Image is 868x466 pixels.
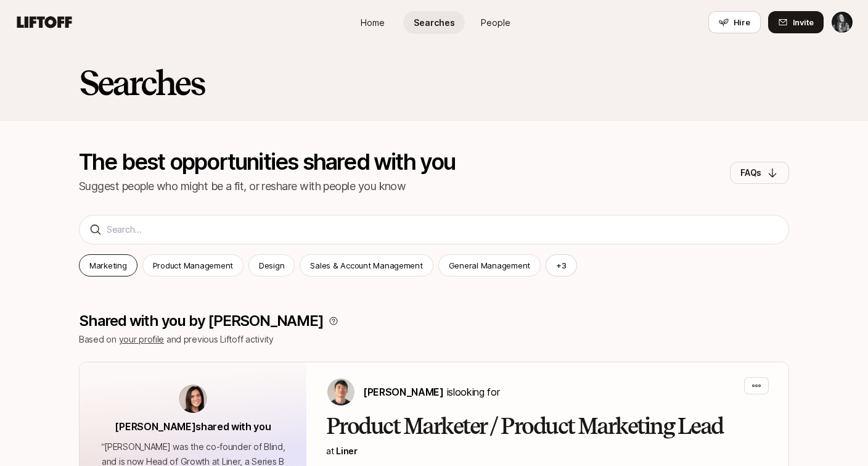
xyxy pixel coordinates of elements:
span: Home [361,16,385,29]
button: FAQs [730,162,789,184]
button: Mac Hasley [831,11,853,33]
p: Based on and previous Liftoff activity [79,332,789,347]
p: FAQs [740,165,761,180]
span: Searches [414,16,455,29]
input: Search... [107,222,779,237]
button: Hire [708,11,761,33]
img: Mac Hasley [832,12,853,33]
p: Suggest people who might be a fit, or reshare with people you know [79,178,456,195]
button: Invite [768,11,824,33]
span: Invite [793,16,814,28]
p: at [326,444,769,459]
p: Shared with you by [PERSON_NAME] [79,312,324,330]
button: +3 [546,254,577,277]
span: [PERSON_NAME] shared with you [115,420,271,433]
span: Hire [734,16,750,28]
h2: Product Marketer / Product Marketing Lead [326,414,769,439]
p: Design [259,259,284,272]
p: Marketing [89,259,127,272]
a: your profile [119,334,165,344]
h2: Searches [79,64,204,101]
a: Liner [336,446,358,456]
p: Sales & Account Management [310,259,422,272]
img: avatar-url [179,385,207,413]
a: Searches [403,11,465,34]
a: People [465,11,526,34]
p: The best opportunities shared with you [79,151,456,173]
span: People [481,16,510,29]
a: Home [342,11,403,34]
p: is looking for [363,384,499,400]
p: Product Management [153,259,233,272]
p: General Management [449,259,530,272]
img: Kyum Kim [327,378,354,406]
span: [PERSON_NAME] [363,386,444,398]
